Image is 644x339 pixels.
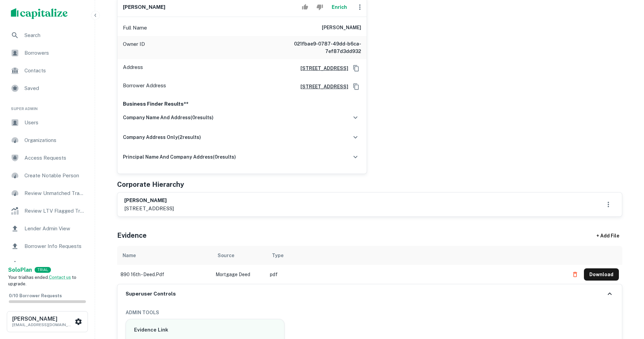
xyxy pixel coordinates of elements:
div: + Add File [584,230,632,242]
td: 890 16th - deed.pdf [117,265,212,284]
h6: [PERSON_NAME] [123,3,165,11]
span: Organizations [24,136,85,144]
span: Lender Admin View [24,225,85,233]
h5: Corporate Hierarchy [117,179,184,190]
img: capitalize-logo.png [11,8,68,19]
span: Contacts [24,67,85,75]
p: Full Name [123,24,147,32]
div: scrollable content [117,246,622,284]
h6: ADMIN TOOLS [126,309,614,316]
p: Address [123,63,143,73]
a: Contact us [49,275,71,280]
span: Access Requests [24,154,85,162]
a: Organizations [5,132,89,148]
span: Borrowers [24,260,85,268]
a: Borrowers [5,256,89,272]
div: Source [218,251,234,260]
th: Type [266,246,566,265]
button: [PERSON_NAME][EMAIL_ADDRESS][DOMAIN_NAME] [7,311,88,332]
p: Business Finder Results** [123,100,361,108]
span: Create Notable Person [24,172,85,180]
a: [STREET_ADDRESS] [295,83,348,90]
p: [STREET_ADDRESS] [124,204,174,213]
a: Review Unmatched Transactions [5,185,89,201]
a: [STREET_ADDRESS] [295,65,348,72]
div: TRIAL [35,267,51,273]
button: Accept [299,0,311,14]
span: Borrower Info Requests [24,242,85,250]
div: Name [123,251,136,260]
h6: [PERSON_NAME] [12,316,73,322]
iframe: Chat Widget [610,285,644,317]
a: Users [5,114,89,131]
h6: [PERSON_NAME] [322,24,361,32]
a: SoloPlan [8,266,32,274]
th: Source [212,246,266,265]
button: Reject [314,0,326,14]
h5: Evidence [117,230,147,240]
td: Mortgage Deed [212,265,266,284]
h6: company name and address ( 0 results) [123,114,214,121]
a: Create Notable Person [5,167,89,184]
td: pdf [266,265,566,284]
strong: Solo Plan [8,267,32,273]
h6: company address only ( 2 results) [123,133,201,141]
button: Copy Address [351,63,361,73]
a: Contacts [5,63,89,79]
a: Access Requests [5,150,89,166]
a: Borrower Info Requests [5,238,89,254]
h6: Evidence Link [134,326,276,334]
a: Lender Admin View [5,220,89,237]
p: Borrower Address [123,82,166,92]
h6: 021fbae9-0787-49dd-b6ca-7ef87d3dd932 [280,40,361,55]
button: Copy Address [351,82,361,92]
div: Type [272,251,283,260]
button: Delete file [569,269,581,280]
button: Enrich [329,0,350,14]
li: Super Admin [5,98,89,114]
a: Review LTV Flagged Transactions [5,203,89,219]
a: Borrowers [5,45,89,61]
span: 0 / 10 Borrower Requests [9,293,62,298]
span: Saved [24,84,85,92]
h6: principal name and company address ( 0 results) [123,153,236,161]
h6: [PERSON_NAME] [124,197,174,204]
p: [EMAIL_ADDRESS][DOMAIN_NAME] [12,322,73,328]
th: Name [117,246,212,265]
span: Your trial has ended. to upgrade. [8,275,76,287]
span: Search [24,31,85,39]
a: Search [5,27,89,43]
p: Owner ID [123,40,145,55]
span: Review Unmatched Transactions [24,189,85,197]
a: Saved [5,80,89,96]
h6: Superuser Controls [126,290,176,298]
span: Borrowers [24,49,85,57]
span: Review LTV Flagged Transactions [24,207,85,215]
span: Users [24,119,85,127]
button: Download [584,268,619,281]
